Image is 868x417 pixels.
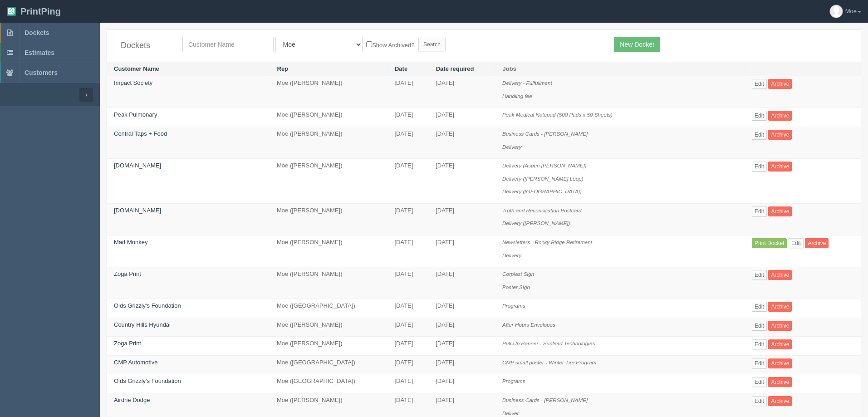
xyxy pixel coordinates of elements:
[121,41,169,50] h4: Dockets
[387,127,429,159] td: [DATE]
[768,162,792,172] a: Archive
[502,359,596,365] i: CMP small poster - Winter Tire Program
[429,76,495,108] td: [DATE]
[768,79,792,89] a: Archive
[429,267,495,299] td: [DATE]
[502,252,521,258] i: Delivery
[270,267,387,299] td: Moe ([PERSON_NAME])
[387,299,429,318] td: [DATE]
[502,410,519,416] i: Deliver
[429,337,495,356] td: [DATE]
[387,337,429,356] td: [DATE]
[429,159,495,204] td: [DATE]
[752,302,767,312] a: Edit
[502,340,595,346] i: Pull-Up Banner - Sunlead Technologies
[752,79,767,89] a: Edit
[502,144,521,150] i: Delivery
[502,220,570,226] i: Delivery ([PERSON_NAME])
[25,29,49,36] span: Dockets
[502,112,613,118] i: Peak Medical Notepad (500 Pads x 50 Sheets)
[752,206,767,216] a: Edit
[752,130,767,140] a: Edit
[436,65,474,72] a: Date required
[270,374,387,393] td: Moe ([GEOGRAPHIC_DATA])
[114,397,150,403] a: Airdrie Dodge
[752,238,787,248] a: Print Docket
[418,38,446,51] input: Search
[502,303,525,309] i: Programs
[502,207,582,213] i: Truth and Reconciliation Postcard
[768,358,792,368] a: Archive
[502,176,584,182] i: Delivery ([PERSON_NAME] Loop)
[830,5,843,18] img: avatar_default-7531ab5dedf162e01f1e0bb0964e6a185e93c5c22dfe317fb01d7f8cd2b1632c.jpg
[789,238,804,248] a: Edit
[114,79,152,86] a: Impact Society
[429,235,495,267] td: [DATE]
[768,270,792,280] a: Archive
[502,162,587,168] i: Delivery (Aspen [PERSON_NAME])
[25,49,54,56] span: Estimates
[752,377,767,387] a: Edit
[752,358,767,368] a: Edit
[502,80,552,86] i: Delivery - Fulfullment
[114,270,141,277] a: Zoga Print
[495,62,745,76] th: Jobs
[114,302,181,309] a: Olds Grizzly's Foundation
[270,203,387,235] td: Moe ([PERSON_NAME])
[768,206,792,216] a: Archive
[7,7,16,16] img: logo-3e63b451c926e2ac314895c53de4908e5d424f24456219fb08d385ab2e579770.png
[114,321,171,328] a: Country Hills Hyundai
[502,322,555,328] i: After Hours Envelopes
[502,131,588,137] i: Business Cards - [PERSON_NAME]
[752,111,767,121] a: Edit
[270,337,387,356] td: Moe ([PERSON_NAME])
[270,159,387,204] td: Moe ([PERSON_NAME])
[502,93,532,99] i: Handling fee
[182,37,274,52] input: Customer Name
[752,321,767,331] a: Edit
[270,127,387,159] td: Moe ([PERSON_NAME])
[114,111,157,118] a: Peak Pulmonary
[114,239,147,245] a: Mad Monkey
[768,377,792,387] a: Archive
[768,302,792,312] a: Archive
[395,65,407,72] a: Date
[270,318,387,337] td: Moe ([PERSON_NAME])
[768,396,792,406] a: Archive
[502,188,582,194] i: Delivery ([GEOGRAPHIC_DATA])
[752,162,767,172] a: Edit
[387,235,429,267] td: [DATE]
[114,207,161,214] a: [DOMAIN_NAME]
[502,239,592,245] i: Newsletters - Rocky Ridge Retirement
[429,318,495,337] td: [DATE]
[768,339,792,349] a: Archive
[752,270,767,280] a: Edit
[387,318,429,337] td: [DATE]
[114,65,159,72] a: Customer Name
[768,130,792,140] a: Archive
[429,127,495,159] td: [DATE]
[114,340,141,347] a: Zoga Print
[502,284,530,290] i: Poster SIgn
[752,396,767,406] a: Edit
[768,321,792,331] a: Archive
[502,378,525,384] i: Programs
[114,130,167,137] a: Central Taps + Food
[387,76,429,108] td: [DATE]
[387,355,429,374] td: [DATE]
[614,37,660,52] a: New Docket
[387,267,429,299] td: [DATE]
[502,397,588,403] i: Business Cards - [PERSON_NAME]
[768,111,792,121] a: Archive
[114,359,158,366] a: CMP Automotive
[805,238,829,248] a: Archive
[114,378,181,384] a: Olds Grizzly's Foundation
[387,203,429,235] td: [DATE]
[366,39,414,50] label: Show Archived?
[429,299,495,318] td: [DATE]
[387,108,429,127] td: [DATE]
[429,355,495,374] td: [DATE]
[387,159,429,204] td: [DATE]
[270,299,387,318] td: Moe ([GEOGRAPHIC_DATA])
[502,271,534,277] i: Corplast Sign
